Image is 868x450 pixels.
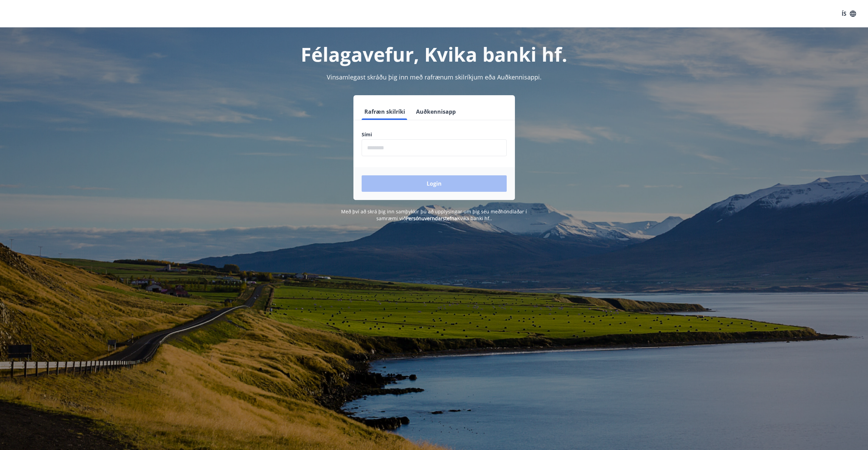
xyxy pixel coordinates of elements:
[838,8,860,20] button: ÍS
[406,215,457,222] a: Persónuverndarstefna
[341,208,527,222] span: Með því að skrá þig inn samþykkir þú að upplýsingar um þig séu meðhöndlaðar í samræmi við Kvika b...
[362,131,507,138] label: Sími
[327,73,542,81] span: Vinsamlegast skráðu þig inn með rafrænum skilríkjum eða Auðkennisappi.
[413,103,458,120] button: Auðkennisapp
[362,103,408,120] button: Rafræn skilríki
[196,41,672,67] h1: Félagavefur, Kvika banki hf.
